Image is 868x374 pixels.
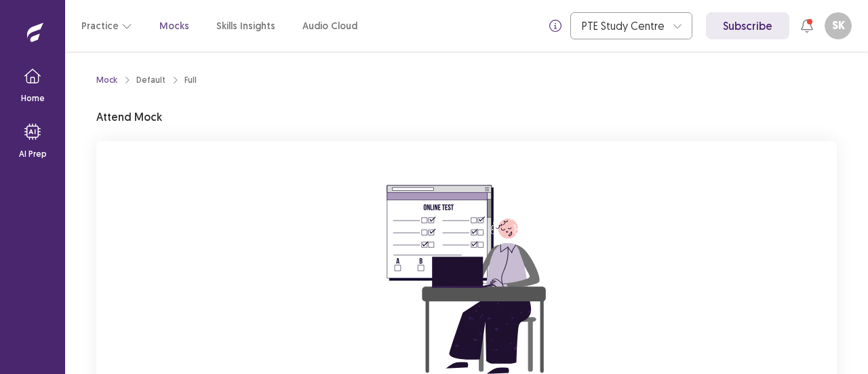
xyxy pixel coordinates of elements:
[81,14,132,38] button: Practice
[302,19,357,33] a: Audio Cloud
[96,74,117,86] a: Mock
[136,74,165,86] div: Default
[159,19,189,33] a: Mocks
[96,109,162,125] p: Attend Mock
[184,74,197,86] div: Full
[706,12,789,39] a: Subscribe
[96,74,197,86] nav: breadcrumb
[216,19,275,33] a: Skills Insights
[21,92,45,105] p: Home
[825,12,852,39] button: SK
[543,14,568,38] button: info
[19,148,47,160] p: AI Prep
[582,13,666,39] div: PTE Study Centre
